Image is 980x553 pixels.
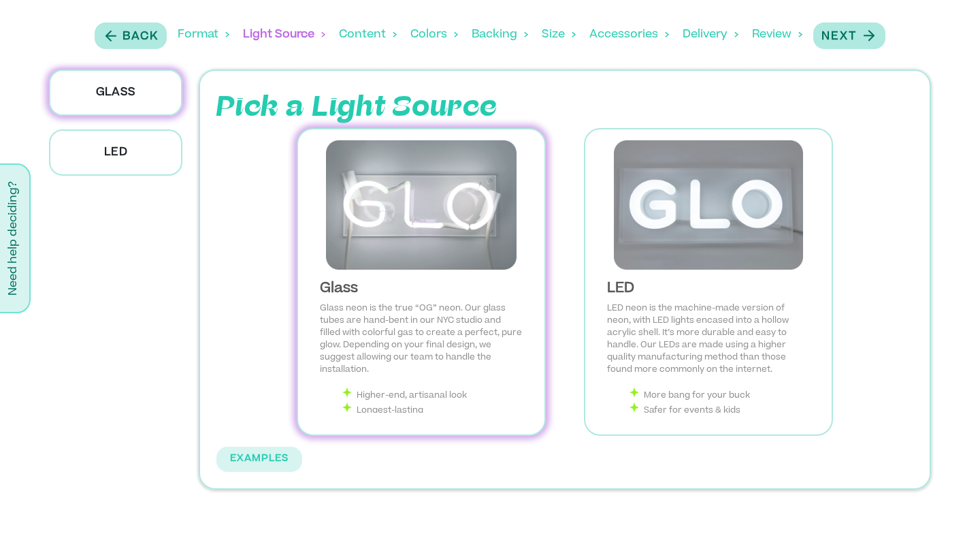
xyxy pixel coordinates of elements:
[607,281,810,297] div: LED
[178,14,229,56] div: Format
[752,14,802,56] div: Review
[216,447,302,472] button: EXAMPLES
[320,302,523,376] p: Glass neon is the true “OG” neon. Our glass tubes are hand-bent in our NYC studio and filled with...
[629,387,810,402] li: More bang for your buck
[320,281,523,297] div: Glass
[912,488,980,553] iframe: Chat Widget
[472,14,528,56] div: Backing
[49,69,182,116] p: Glass
[589,14,669,56] div: Accessories
[342,402,523,417] li: Longest-lasting
[629,402,810,417] li: Safer for events & kids
[542,14,576,56] div: Size
[309,140,534,270] img: Glass
[821,29,857,45] p: Next
[683,14,738,56] div: Delivery
[216,87,557,128] p: Pick a Light Source
[49,129,182,176] p: LED
[122,29,159,45] p: Back
[607,302,810,376] p: LED neon is the machine-made version of neon, with LED lights encased into a hollow acrylic shell...
[339,14,397,56] div: Content
[95,22,167,49] button: Back
[243,14,325,56] div: Light Source
[410,14,458,56] div: Colors
[342,387,523,402] li: Higher-end, artisanal look
[813,22,885,49] button: Next
[596,140,821,270] img: LED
